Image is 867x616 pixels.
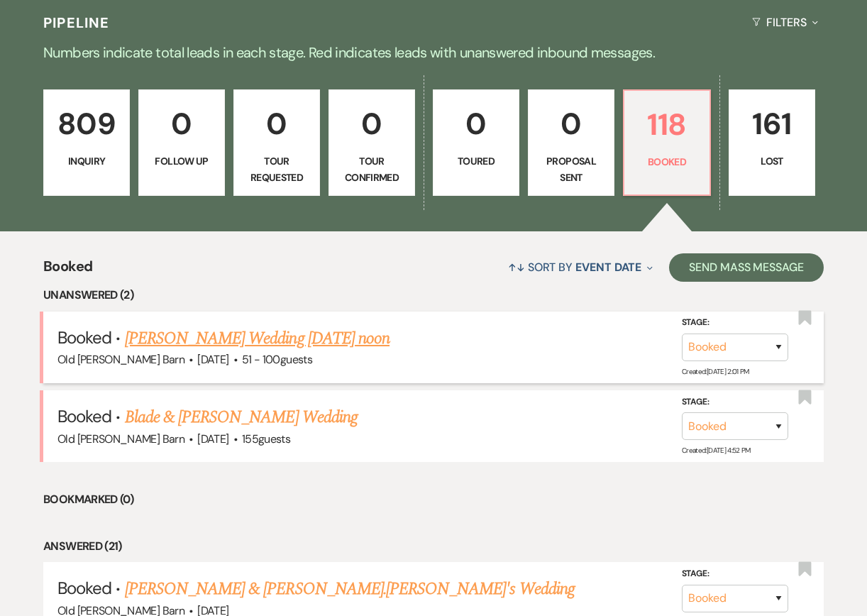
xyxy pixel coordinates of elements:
[442,153,510,169] p: Toured
[125,326,390,351] a: [PERSON_NAME] Wedding [DATE] noon
[328,89,415,196] a: 0Tour Confirmed
[43,490,824,509] li: Bookmarked (0)
[138,89,225,196] a: 0Follow Up
[623,89,711,196] a: 118Booked
[43,255,92,286] span: Booked
[43,537,824,556] li: Answered (21)
[682,446,751,455] span: Created: [DATE] 4:52 PM
[746,4,824,41] button: Filters
[148,153,216,169] p: Follow Up
[57,405,111,427] span: Booked
[433,89,519,196] a: 0Toured
[197,431,228,446] span: [DATE]
[508,260,525,275] span: ↑↓
[682,394,788,409] label: Stage:
[43,13,110,33] h3: Pipeline
[682,315,788,331] label: Stage:
[729,89,815,196] a: 161Lost
[125,405,358,430] a: Blade & [PERSON_NAME] Wedding
[57,577,111,599] span: Booked
[338,100,406,148] p: 0
[125,576,575,602] a: [PERSON_NAME] & [PERSON_NAME].[PERSON_NAME]'s Wedding
[537,100,605,148] p: 0
[242,352,312,367] span: 51 - 100 guests
[53,100,121,148] p: 809
[57,352,184,367] span: Old [PERSON_NAME] Barn
[682,367,749,376] span: Created: [DATE] 2:01 PM
[233,89,320,196] a: 0Tour Requested
[243,153,311,185] p: Tour Requested
[738,100,806,148] p: 161
[242,431,290,446] span: 155 guests
[442,100,510,148] p: 0
[243,100,311,148] p: 0
[682,566,788,582] label: Stage:
[669,253,824,282] button: Send Mass Message
[528,89,614,196] a: 0Proposal Sent
[57,326,111,348] span: Booked
[43,286,824,304] li: Unanswered (2)
[148,100,216,148] p: 0
[633,101,701,148] p: 118
[57,431,184,446] span: Old [PERSON_NAME] Barn
[575,260,641,275] span: Event Date
[537,153,605,185] p: Proposal Sent
[43,89,130,196] a: 809Inquiry
[738,153,806,169] p: Lost
[633,154,701,170] p: Booked
[338,153,406,185] p: Tour Confirmed
[53,153,121,169] p: Inquiry
[197,352,228,367] span: [DATE]
[502,248,658,286] button: Sort By Event Date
